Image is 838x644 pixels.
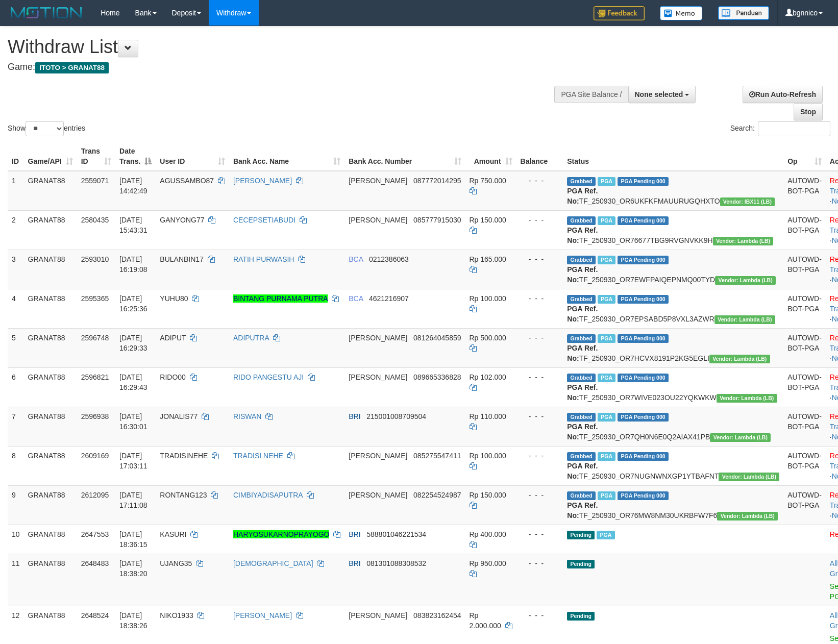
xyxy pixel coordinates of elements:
[233,294,328,303] a: BINTANG PURNAMA PUTRA
[24,142,77,171] th: Game/API: activate to sort column ascending
[8,121,85,136] label: Show entries
[567,491,596,500] span: Grabbed
[160,611,193,620] span: NIKO1933
[413,334,461,342] span: Copy 081264045859 to clipboard
[160,294,188,303] span: YUHU80
[618,216,669,225] span: PGA Pending
[119,177,147,195] span: [DATE] 14:42:49
[567,383,598,402] b: PGA Ref. No:
[349,255,363,263] span: BCA
[563,250,783,289] td: TF_250930_OR7EWFPAIQEPNMQ00TYD
[783,289,826,328] td: AUTOWD-BOT-PGA
[618,295,669,304] span: PGA Pending
[24,407,77,446] td: GRANAT88
[160,334,186,342] span: ADIPUT
[24,485,77,525] td: GRANAT88
[8,210,24,250] td: 2
[521,610,559,621] div: - - -
[783,171,826,211] td: AUTOWD-BOT-PGA
[710,433,771,442] span: Vendor URL: https://dashboard.q2checkout.com/secure
[119,491,147,509] span: [DATE] 17:11:08
[24,250,77,289] td: GRANAT88
[233,255,294,263] a: RATIH PURWASIH
[81,530,109,538] span: 2647553
[521,293,559,304] div: - - -
[465,142,516,171] th: Amount: activate to sort column ascending
[233,611,292,620] a: [PERSON_NAME]
[743,86,823,103] a: Run Auto-Refresh
[119,559,147,578] span: [DATE] 18:38:20
[719,473,779,481] span: Vendor URL: https://dashboard.q2checkout.com/secure
[713,237,774,245] span: Vendor URL: https://dashboard.q2checkout.com/secure
[563,171,783,211] td: TF_250930_OR6UKFKFMAUURUGQHXTO
[567,560,595,568] span: Pending
[8,525,24,554] td: 10
[81,611,109,620] span: 2648524
[81,452,109,460] span: 2609169
[349,611,407,620] span: [PERSON_NAME]
[783,367,826,407] td: AUTOWD-BOT-PGA
[567,226,598,244] b: PGA Ref. No:
[597,531,614,539] span: Marked by bgndany
[119,452,147,470] span: [DATE] 17:03:11
[783,142,826,171] th: Op: activate to sort column ascending
[366,530,426,538] span: Copy 588801046221534 to clipboard
[8,250,24,289] td: 3
[618,334,669,343] span: PGA Pending
[349,334,407,342] span: [PERSON_NAME]
[77,142,115,171] th: Trans ID: activate to sort column ascending
[413,611,461,620] span: Copy 083823162454 to clipboard
[119,412,147,431] span: [DATE] 16:30:01
[470,334,506,342] span: Rp 500.000
[567,462,598,480] b: PGA Ref. No:
[567,177,596,186] span: Grabbed
[8,367,24,407] td: 6
[567,344,598,362] b: PGA Ref. No:
[563,407,783,446] td: TF_250930_OR7QH0N6E0Q2AIAX41PB
[349,177,407,185] span: [PERSON_NAME]
[233,334,269,342] a: ADIPUTRA
[349,530,360,538] span: BRI
[233,559,313,567] a: [DEMOGRAPHIC_DATA]
[349,559,360,567] span: BRI
[730,121,830,136] label: Search:
[470,294,506,303] span: Rp 100.000
[8,289,24,328] td: 4
[783,250,826,289] td: AUTOWD-BOT-PGA
[783,328,826,367] td: AUTOWD-BOT-PGA
[516,142,563,171] th: Balance
[81,491,109,499] span: 2612095
[567,374,596,382] span: Grabbed
[233,373,304,381] a: RIDO PANGESTU AJI
[598,491,615,500] span: Marked by bgndedek
[119,373,147,391] span: [DATE] 16:29:43
[8,485,24,525] td: 9
[470,452,506,460] span: Rp 100.000
[115,142,156,171] th: Date Trans.: activate to sort column descending
[598,177,615,186] span: Marked by bgndedek
[521,558,559,568] div: - - -
[413,177,461,185] span: Copy 087772014295 to clipboard
[119,530,147,549] span: [DATE] 18:36:15
[783,446,826,485] td: AUTOWD-BOT-PGA
[470,559,506,567] span: Rp 950.000
[26,121,64,136] select: Showentries
[567,423,598,441] b: PGA Ref. No:
[470,530,506,538] span: Rp 400.000
[35,62,109,73] span: ITOTO > GRANAT88
[160,530,186,538] span: KASURI
[24,289,77,328] td: GRANAT88
[470,255,506,263] span: Rp 165.000
[567,501,598,519] b: PGA Ref. No:
[24,446,77,485] td: GRANAT88
[470,216,506,224] span: Rp 150.000
[598,216,615,225] span: Marked by bgndedek
[470,491,506,499] span: Rp 150.000
[81,216,109,224] span: 2580435
[156,142,229,171] th: User ID: activate to sort column ascending
[598,413,615,422] span: Marked by bgndany
[635,90,683,98] span: None selected
[618,374,669,382] span: PGA Pending
[160,559,192,567] span: UJANG35
[119,255,147,274] span: [DATE] 16:19:08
